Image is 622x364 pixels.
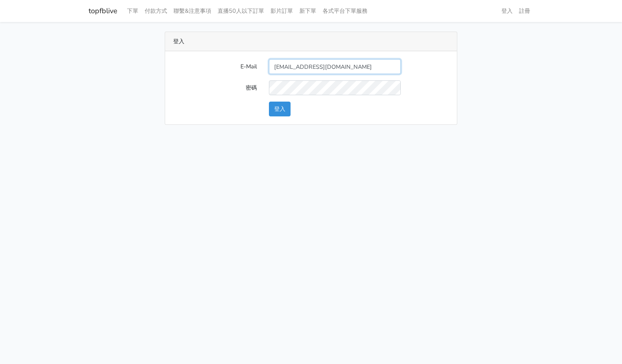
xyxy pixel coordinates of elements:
[319,3,371,19] a: 各式平台下單服務
[167,80,263,95] label: 密碼
[89,3,117,19] a: topfblive
[498,3,516,19] a: 登入
[269,102,291,116] button: 登入
[516,3,533,19] a: 註冊
[170,3,214,19] a: 聯繫&注意事項
[267,3,296,19] a: 影片訂單
[124,3,141,19] a: 下單
[167,59,263,74] label: E-Mail
[296,3,319,19] a: 新下單
[214,3,267,19] a: 直播50人以下訂單
[165,32,457,51] div: 登入
[141,3,170,19] a: 付款方式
